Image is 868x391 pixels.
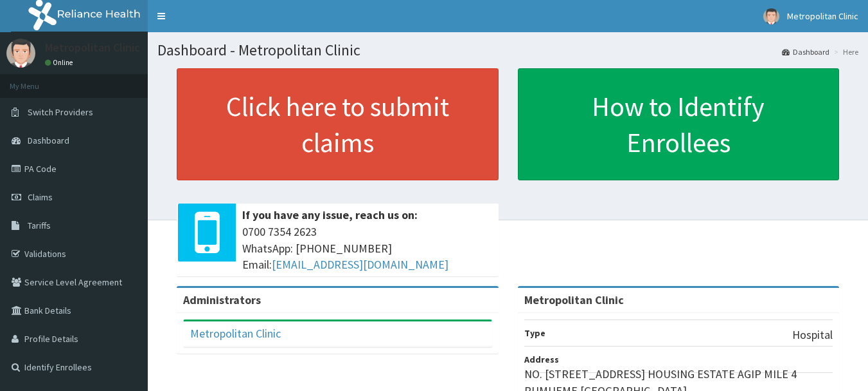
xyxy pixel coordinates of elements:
a: [EMAIL_ADDRESS][DOMAIN_NAME] [272,257,448,272]
span: Dashboard [28,135,69,146]
img: User Image [6,39,35,68]
strong: Metropolitan Clinic [524,292,624,307]
b: Address [524,354,559,365]
b: If you have any issue, reach us on: [242,207,418,222]
b: Administrators [183,292,261,307]
img: User Image [763,8,779,24]
span: Switch Providers [28,106,93,118]
a: Metropolitan Clinic [190,326,281,341]
a: Dashboard [782,46,829,57]
span: Claims [28,191,53,203]
p: Metropolitan Clinic [45,42,140,53]
p: Hospital [792,327,833,343]
span: 0700 7354 2623 WhatsApp: [PHONE_NUMBER] Email: [242,224,492,273]
li: Here [831,46,858,57]
a: How to Identify Enrollees [518,68,840,180]
b: Type [524,327,545,339]
h1: Dashboard - Metropolitan Clinic [157,42,858,59]
span: Metropolitan Clinic [787,10,858,22]
a: Online [45,58,76,67]
a: Click here to submit claims [177,68,499,180]
span: Tariffs [28,220,51,231]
